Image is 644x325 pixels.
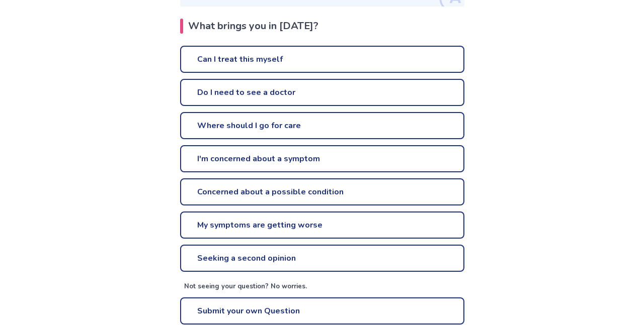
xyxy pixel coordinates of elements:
[180,211,464,239] a: My symptoms are getting worse
[180,19,464,34] h2: What brings you in [DATE]?
[184,282,464,292] p: Not seeing your question? No worries.
[180,112,464,139] a: Where should I go for care
[180,145,464,172] a: I'm concerned about a symptom
[180,297,464,324] a: Submit your own Question
[180,46,464,73] a: Can I treat this myself
[180,79,464,106] a: Do I need to see a doctor
[180,245,464,272] a: Seeking a second opinion
[180,178,464,205] a: Concerned about a possible condition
